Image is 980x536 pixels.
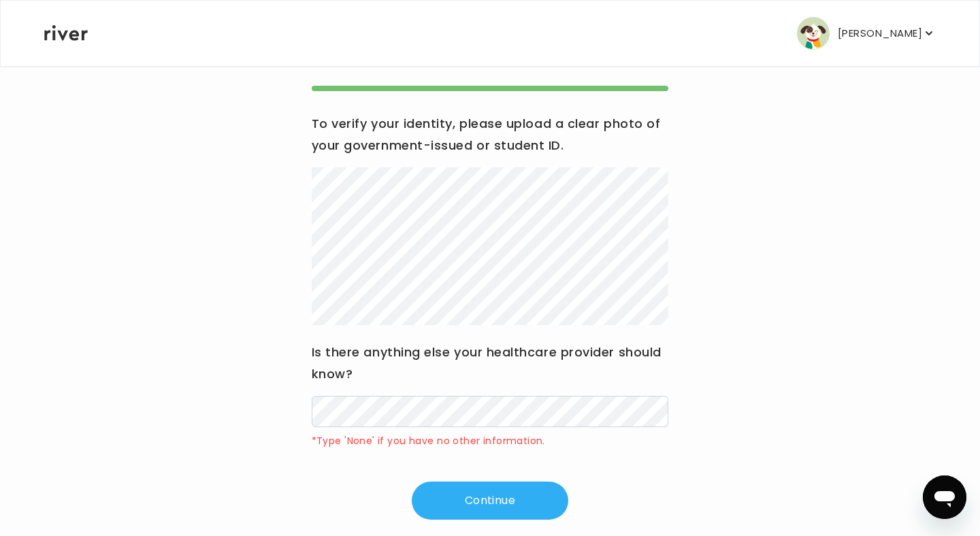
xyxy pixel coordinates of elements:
[312,433,669,449] span: *Type 'None' if you have no other information.
[312,113,669,156] h3: To verify your identity, please upload a clear photo of your government-issued or student ID.
[312,341,669,385] h3: Is there anything else your healthcare provider should know?
[797,17,936,50] button: user avatar[PERSON_NAME]
[923,475,966,519] iframe: Button to launch messaging window
[797,17,830,50] img: user avatar
[838,24,922,43] p: [PERSON_NAME]
[312,396,669,427] input: OTHER_INFORMATION
[412,482,568,520] button: Continue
